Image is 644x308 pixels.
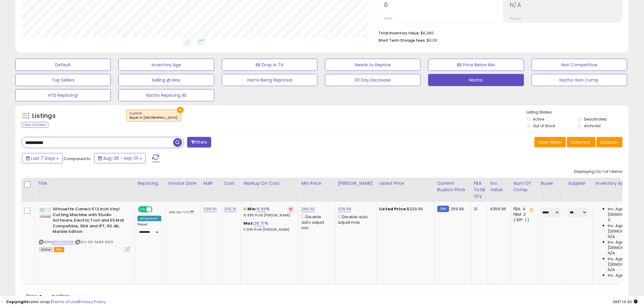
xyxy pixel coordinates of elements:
[325,74,421,86] button: 30 Day Decrease
[138,222,161,236] div: Preset:
[37,180,132,187] div: Title
[75,240,113,244] span: | SKU: G0-MJKX-8EO1
[15,59,111,71] button: Default
[513,212,534,217] div: FBM: 2
[26,293,70,299] span: Show: entries
[513,206,534,212] div: FBA: 4
[138,216,161,221] div: Amazon AI *
[243,220,254,226] b: Max:
[15,89,111,101] button: HTD Repricing!
[79,299,106,305] a: Privacy Policy
[187,137,211,148] button: Filters
[301,206,315,212] a: 299.00
[169,180,198,187] div: Invoice Date
[584,123,600,128] label: Archived
[152,207,161,212] span: OFF
[39,206,51,219] img: 41Cyv7GkKVL._SL40_.jpg
[130,116,177,120] div: Buyer in [GEOGRAPHIC_DATA]
[338,180,374,187] div: [PERSON_NAME]
[490,206,506,212] div: 6359.96
[474,180,485,199] div: FBA Total Qty
[22,153,63,163] button: Last 7 Days
[437,180,469,193] div: Current Buybox Price
[118,74,214,86] button: Selling @ Max
[384,17,393,20] small: Prev: 0
[54,247,64,252] span: FBA
[39,206,130,251] div: ASIN:
[224,180,239,187] div: Cost
[243,228,294,232] p: 17.84% Profit [PERSON_NAME]
[380,180,432,187] div: Listed Price
[118,89,214,101] button: Nacho Repricing All
[567,137,596,147] button: Columns
[52,299,78,305] a: Terms of Use
[177,107,184,113] button: ×
[243,213,294,218] p: 10.88% Profit [PERSON_NAME]
[437,206,449,212] small: FBM
[541,180,563,187] div: Buyer
[325,59,421,71] button: Needs to Reprice
[534,137,566,147] button: Save View
[527,110,629,115] p: Listing States:
[532,74,627,86] button: Nacho-Non Comp.
[204,206,217,212] a: 299.00
[166,178,201,202] th: CSV column name: cust_attr_3_Invoice Date
[608,217,610,223] span: 0
[584,117,607,122] label: Deactivated
[338,213,372,225] div: Disable auto adjust max
[613,299,638,305] span: 2025-09-9 14:30 GMT
[21,122,48,128] div: Clear All Filters
[378,29,618,36] li: $6,360
[378,30,420,36] b: Total Inventory Value:
[254,220,265,226] a: 28.70
[204,180,219,187] div: MAP
[384,2,497,10] h2: 0
[533,117,544,122] label: Active
[490,180,508,193] div: Inv. value
[532,59,627,71] button: Non Competitive
[64,156,92,162] span: Compared to:
[510,2,622,10] h2: N/A
[513,217,534,223] div: ( SFP: 1 )
[338,206,351,212] a: 329.99
[597,137,623,147] button: Actions
[118,59,214,71] button: Inventory Age
[130,111,177,120] span: Custom:
[513,180,536,193] div: Num of Comp.
[222,59,317,71] button: BB Drop in 7d
[241,178,299,202] th: The percentage added to the cost of goods (COGS) that forms the calculator for Min & Max prices.
[15,74,111,86] button: Top Sellers
[608,234,615,240] span: N/A
[380,206,430,212] div: $329.99
[451,206,464,212] span: 259.99
[243,180,296,187] div: Markup on Cost
[103,155,138,161] span: Aug-26 - Sep-01
[243,221,294,232] div: %
[6,299,28,305] strong: Copyright
[378,38,426,43] b: Short Term Storage Fees:
[6,299,106,305] div: seller snap | |
[222,74,317,86] button: Items Being Repriced
[533,123,555,128] label: Out of Stock
[474,206,483,212] div: 31
[39,247,53,252] span: All listings currently available for purchase on Amazon
[380,206,407,212] b: Listed Price:
[32,112,56,120] h5: Listings
[94,153,146,163] button: Aug-26 - Sep-01
[248,206,257,212] b: Min:
[51,240,74,245] a: B0CHY6XV6X
[608,250,615,256] span: N/A
[568,180,590,187] div: Supplier
[427,37,437,43] span: $0.00
[138,180,163,187] div: Repricing
[574,169,623,175] div: Displaying 1 to 1 of 1 items
[538,178,566,202] th: CSV column name: cust_attr_1_Buyer
[566,178,593,202] th: CSV column name: cust_attr_2_Supplier
[571,139,590,145] span: Columns
[510,17,522,20] small: Prev: N/A
[257,206,266,212] a: 15.86
[31,155,55,161] span: Last 7 Days
[608,273,640,278] span: Inv. Age 181 Plus:
[428,59,524,71] button: BB Price Below Min
[301,180,333,187] div: Min Price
